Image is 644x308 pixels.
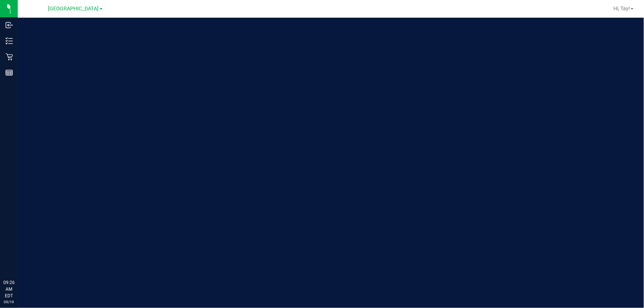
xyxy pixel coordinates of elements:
[613,6,630,11] span: Hi, Tay!
[6,53,13,60] inline-svg: Retail
[3,279,14,299] p: 09:26 AM EDT
[48,6,99,12] span: [GEOGRAPHIC_DATA]
[3,299,14,305] p: 09/19
[6,69,13,76] inline-svg: Reports
[6,21,13,29] inline-svg: Inbound
[6,37,13,45] inline-svg: Inventory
